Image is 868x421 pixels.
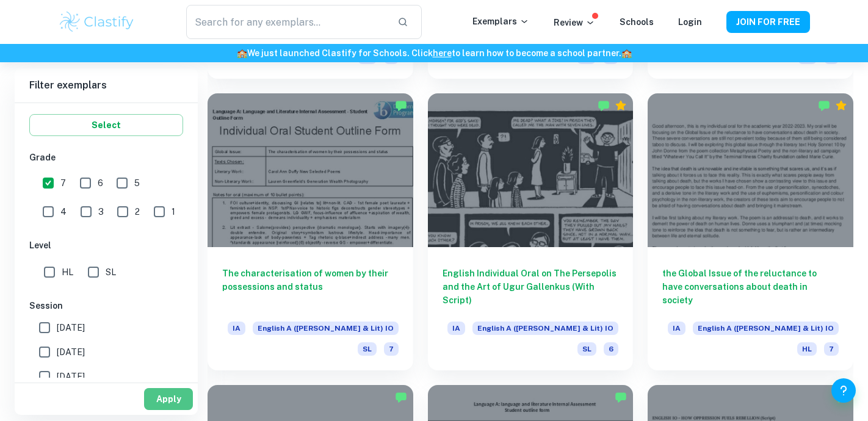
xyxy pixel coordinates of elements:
[693,322,839,335] span: English A ([PERSON_NAME] & Lit) IO
[237,48,247,58] span: 🏫
[134,176,140,190] span: 5
[797,342,817,356] span: HL
[668,322,685,335] span: IA
[395,391,407,403] img: Marked
[447,322,465,335] span: IA
[443,267,619,307] h6: English Individual Oral on The Persepolis and the Art of Ugur Gallenkus (With Script)
[678,17,702,27] a: Login
[98,205,104,218] span: 3
[62,265,73,279] span: HL
[58,10,136,34] img: Clastify logo
[818,99,830,112] img: Marked
[29,299,183,312] h6: Session
[228,322,245,335] span: IA
[253,322,399,335] span: English A ([PERSON_NAME] & Lit) IO
[648,93,853,370] a: the Global Issue of the reluctance to have conversations about death in societyIAEnglish A ([PERS...
[384,342,399,356] span: 7
[98,176,103,190] span: 6
[662,267,839,307] h6: the Global Issue of the reluctance to have conversations about death in society
[395,99,407,112] img: Marked
[428,93,634,370] a: English Individual Oral on The Persepolis and the Art of Ugur Gallenkus (With Script)IAEnglish A ...
[29,239,183,252] h6: Level
[621,48,632,58] span: 🏫
[106,265,116,279] span: SL
[15,68,198,103] h6: Filter exemplars
[835,99,847,112] div: Premium
[144,388,193,410] button: Apply
[620,17,654,27] a: Schools
[554,16,595,29] p: Review
[186,5,388,39] input: Search for any exemplars...
[60,205,67,218] span: 4
[598,99,610,112] img: Marked
[472,15,529,28] p: Exemplars
[433,48,452,58] a: here
[358,342,377,356] span: SL
[726,11,810,33] button: JOIN FOR FREE
[57,321,85,334] span: [DATE]
[2,46,866,60] h6: We just launched Clastify for Schools. Click to learn how to become a school partner.
[604,342,618,356] span: 6
[208,93,413,370] a: The characterisation of women by their possessions and statusIAEnglish A ([PERSON_NAME] & Lit) IOSL7
[615,391,627,403] img: Marked
[29,114,183,136] button: Select
[577,342,596,356] span: SL
[135,205,140,218] span: 2
[831,378,856,403] button: Help and Feedback
[60,176,66,190] span: 7
[222,267,399,307] h6: The characterisation of women by their possessions and status
[29,151,183,164] h6: Grade
[615,99,627,112] div: Premium
[57,345,85,359] span: [DATE]
[472,322,618,335] span: English A ([PERSON_NAME] & Lit) IO
[172,205,175,218] span: 1
[57,370,85,383] span: [DATE]
[824,342,839,356] span: 7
